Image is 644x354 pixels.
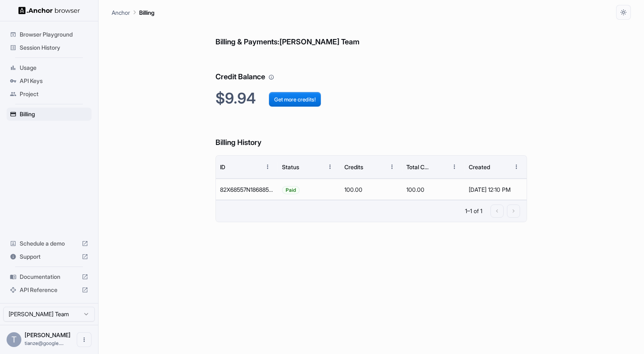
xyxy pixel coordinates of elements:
[269,92,321,107] button: Get more credits!
[465,207,482,215] p: 1–1 of 1
[308,159,323,174] button: Sort
[268,74,274,80] svg: Your credit balance will be consumed as you use the API. Visit the usage page to view a breakdown...
[432,159,447,174] button: Sort
[25,340,64,346] span: tianze@google.com
[469,179,523,200] div: [DATE] 12:10 PM
[340,179,402,200] div: 100.00
[20,30,88,39] span: Browser Playground
[370,159,385,174] button: Sort
[282,179,299,200] span: Paid
[7,108,92,121] div: Billing
[7,270,92,283] div: Documentation
[344,163,363,170] div: Credits
[7,237,92,250] div: Schedule a demo
[20,110,88,118] span: Billing
[7,41,92,54] div: Session History
[20,77,88,85] span: API Keys
[20,44,88,52] span: Session History
[215,20,527,48] h6: Billing & Payments: [PERSON_NAME] Team
[509,159,524,174] button: Menu
[402,179,464,200] div: 100.00
[7,283,92,297] div: API Reference
[323,159,337,174] button: Menu
[139,8,154,17] p: Billing
[245,159,260,174] button: Sort
[112,8,154,17] nav: breadcrumb
[282,163,299,170] div: Status
[215,55,527,83] h6: Credit Balance
[18,7,80,14] img: Anchor Logo
[494,159,509,174] button: Sort
[216,179,278,200] div: 82X68557N1868853G
[7,74,92,87] div: API Keys
[7,28,92,41] div: Browser Playground
[447,159,462,174] button: Menu
[215,90,527,107] h2: $9.94
[112,8,130,17] p: Anchor
[20,273,78,281] span: Documentation
[7,61,92,74] div: Usage
[7,332,21,347] div: T
[220,163,225,170] div: ID
[469,163,490,170] div: Created
[20,239,78,248] span: Schedule a demo
[260,159,275,174] button: Menu
[20,286,78,294] span: API Reference
[20,253,78,261] span: Support
[7,250,92,263] div: Support
[406,163,431,170] div: Total Cost
[7,87,92,101] div: Project
[25,331,71,338] span: Tianze Shi
[385,159,399,174] button: Menu
[215,120,527,149] h6: Billing History
[20,90,88,98] span: Project
[20,64,88,72] span: Usage
[77,332,92,347] button: Open menu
